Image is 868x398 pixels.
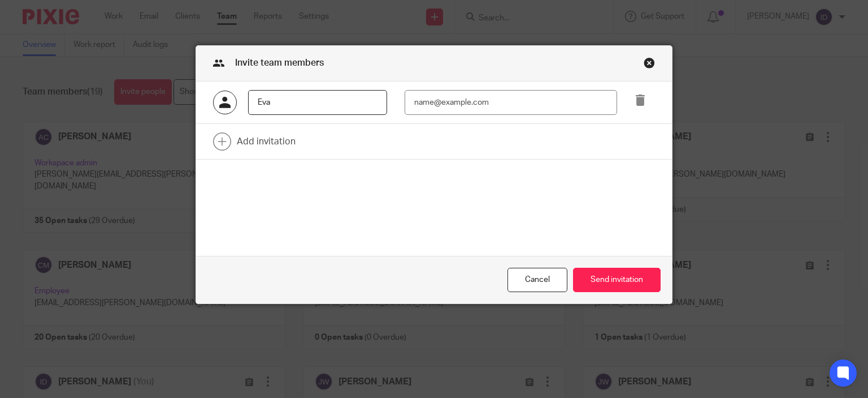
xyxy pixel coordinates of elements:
[235,58,324,67] span: Invite team members
[507,268,567,292] div: Close this dialog window
[405,90,617,115] input: name@example.com
[573,268,661,292] button: Send invitation
[644,57,655,69] div: Close this dialog window
[248,90,387,115] input: First and last name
